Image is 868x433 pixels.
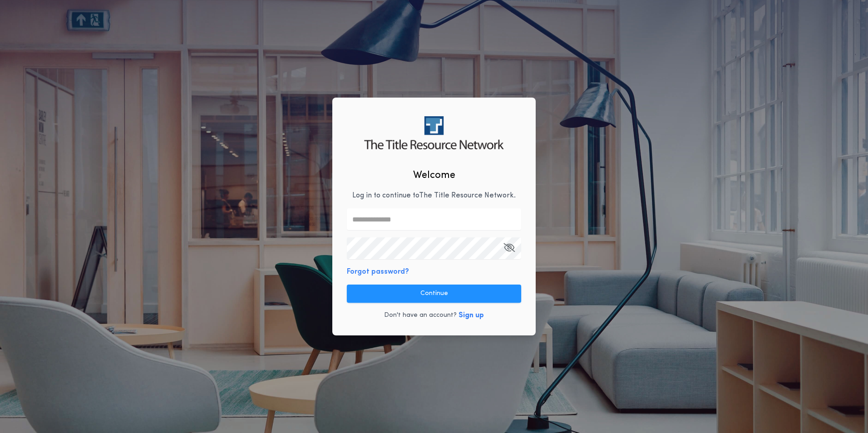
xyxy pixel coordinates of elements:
[503,237,515,259] button: Open Keeper Popup
[352,190,516,201] p: Log in to continue to The Title Resource Network .
[413,168,455,183] h2: Welcome
[384,311,457,320] p: Don't have an account?
[347,285,521,303] button: Continue
[347,237,521,259] input: Open Keeper Popup
[347,266,409,277] button: Forgot password?
[459,310,484,321] button: Sign up
[364,116,503,149] img: logo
